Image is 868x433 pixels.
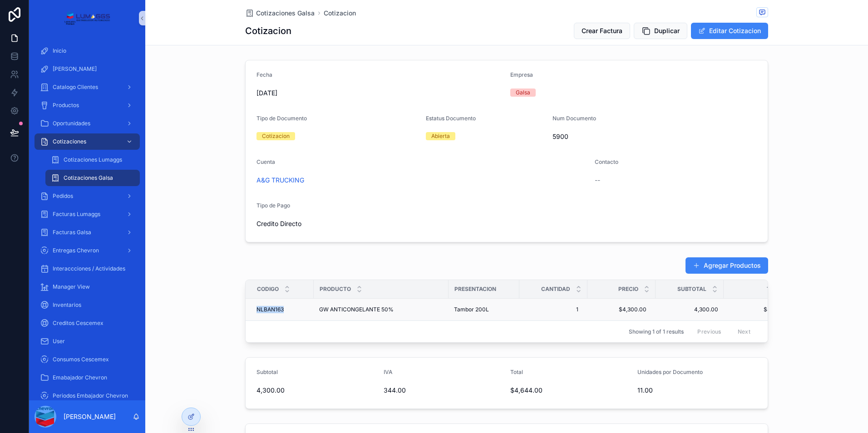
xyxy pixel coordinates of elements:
[35,206,140,222] a: Facturas Lumaggs
[431,132,450,140] div: Abierta
[661,306,718,313] a: 4,300.00
[35,333,140,349] a: User
[595,176,600,185] span: --
[35,351,140,368] a: Consumos Cescemex
[677,285,706,293] span: Subtotal
[53,392,128,399] span: Periodos Embajador Chevron
[45,152,140,168] a: Cotizaciones Lumaggs
[53,138,86,145] span: Cotizaciones
[35,242,140,259] a: Entregas Chevron
[256,176,304,185] a: A&G TRUCKING
[552,132,715,141] span: 5900
[528,306,578,313] span: 1
[686,257,768,274] button: Agregar Productos
[35,115,140,132] a: Oportunidades
[53,265,125,272] span: Interaccciones / Actividades
[256,386,376,395] span: 4,300.00
[53,247,99,254] span: Entregas Chevron
[256,219,301,228] span: Credito Directo
[64,11,110,25] img: App logo
[256,9,315,18] span: Cotizaciones Galsa
[384,369,393,375] span: IVA
[53,301,81,309] span: Inventarios
[637,386,757,395] span: 11.00
[53,356,109,363] span: Consumos Cescemex
[53,65,97,73] span: [PERSON_NAME]
[29,36,145,400] div: scrollable content
[574,23,630,39] button: Crear Factura
[320,285,351,293] span: Producto
[35,97,140,113] a: Productos
[35,297,140,313] a: Inventarios
[256,89,503,98] span: [DATE]
[384,386,503,395] span: 344.00
[35,261,140,277] a: Interaccciones / Actividades
[256,158,275,165] span: Cuenta
[35,188,140,204] a: Pedidos
[256,306,284,313] span: NLBAN163
[319,306,394,313] span: GW ANTICONGELANTE 50%
[53,84,98,91] span: Catalogo Clientes
[510,369,523,375] span: Total
[53,320,104,327] span: Creditos Cescemex
[767,285,785,293] span: Total
[324,9,356,18] a: Cotizacion
[525,302,582,317] a: 1
[454,306,489,313] span: Tambor 200L
[245,25,291,37] h1: Cotizacion
[634,23,687,39] button: Duplicar
[35,61,140,77] a: [PERSON_NAME]
[582,26,622,35] span: Crear Factura
[654,26,680,35] span: Duplicar
[64,412,116,421] p: [PERSON_NAME]
[552,115,596,122] span: Num Documento
[45,170,140,186] a: Cotizaciones Galsa
[35,79,140,95] a: Catalogo Clientes
[256,306,308,313] a: NLBAN163
[541,285,570,293] span: Cantidad
[629,328,684,335] span: Showing 1 of 1 results
[53,211,100,218] span: Facturas Lumaggs
[35,315,140,331] a: Creditos Cescemex
[35,224,140,241] a: Facturas Galsa
[618,285,638,293] span: Precio
[510,71,533,78] span: Empresa
[426,115,476,122] span: Estatus Documento
[597,306,646,313] span: $4,300.00
[53,229,91,236] span: Facturas Galsa
[319,306,443,313] a: GW ANTICONGELANTE 50%
[516,89,530,97] div: Galsa
[257,285,279,293] span: Codigo
[35,388,140,404] a: Periodos Embajador Chevron
[53,120,90,127] span: Oportunidades
[53,192,73,200] span: Pedidos
[724,306,791,313] a: $4,644.00
[510,386,630,395] span: $4,644.00
[35,369,140,386] a: Emabajador Chevron
[256,71,272,78] span: Fecha
[53,102,79,109] span: Productos
[256,115,307,122] span: Tipo de Documento
[53,283,90,290] span: Manager View
[595,158,618,165] span: Contacto
[53,47,66,54] span: Inicio
[262,132,290,140] div: Cotizacion
[64,156,122,163] span: Cotizaciones Lumaggs
[454,306,514,313] a: Tambor 200L
[64,174,113,182] span: Cotizaciones Galsa
[593,302,650,317] a: $4,300.00
[35,43,140,59] a: Inicio
[35,133,140,150] a: Cotizaciones
[454,285,496,293] span: Presentacion
[256,369,278,375] span: Subtotal
[637,369,703,375] span: Unidades por Documento
[256,202,290,209] span: Tipo de Pago
[53,374,107,381] span: Emabajador Chevron
[691,23,768,39] button: Editar Cotizacion
[35,279,140,295] a: Manager View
